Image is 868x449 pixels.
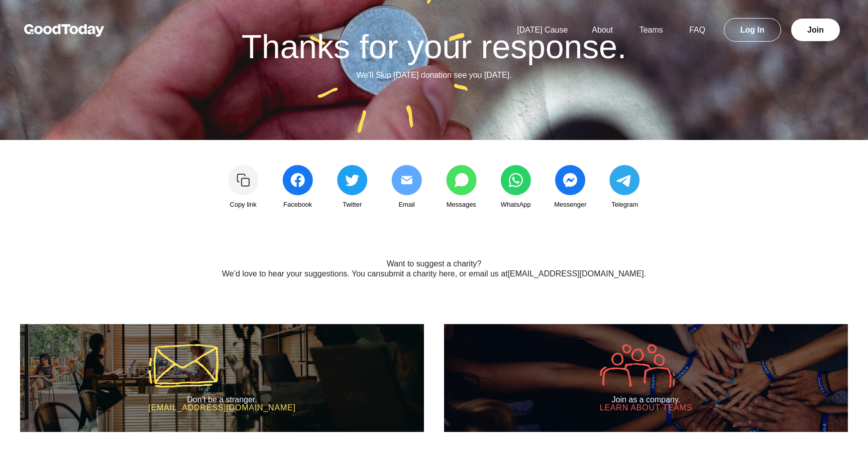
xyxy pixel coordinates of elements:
a: About [580,26,625,34]
h2: Join as a company. [600,395,693,404]
a: submit a charity here [380,269,455,278]
a: Log In [724,18,781,42]
a: [EMAIL_ADDRESS][DOMAIN_NAME] [508,269,644,278]
a: WhatsApp [491,165,541,210]
img: GoodToday [24,24,104,37]
span: Twitter [343,199,362,210]
p: We’d love to hear your suggestions. You can , or email us at . [56,268,812,280]
img: icon-mail-5a43aaca37e600df00e56f9b8d918e47a1bfc3b774321cbcea002c40666e291d.svg [148,344,218,387]
a: Join [791,19,840,41]
h3: [EMAIL_ADDRESS][DOMAIN_NAME] [148,404,296,412]
a: FAQ [677,26,717,34]
h1: Thanks for your response. [43,30,824,63]
a: Teams [627,26,675,34]
span: Copy link [230,199,256,210]
img: share_telegram-202ce42bf2dc56a75ae6f480dc55a76afea62cc0f429ad49403062cf127563fc.svg [609,165,640,195]
img: share_messenger-c45e1c7bcbce93979a22818f7576546ad346c06511f898ed389b6e9c643ac9fb.svg [555,165,586,195]
img: share_email2-0c4679e4b4386d6a5b86d8c72d62db284505652625843b8f2b6952039b23a09d.svg [391,165,422,195]
img: share_whatsapp-5443f3cdddf22c2a0b826378880ed971e5ae1b823a31c339f5b218d16a196cbc.svg [500,165,531,195]
img: share_facebook-c991d833322401cbb4f237049bfc194d63ef308eb3503c7c3024a8cbde471ffb.svg [282,165,313,195]
h2: Don’t be a stranger. [148,395,296,404]
a: Twitter [327,165,377,210]
a: Copy link [218,165,268,210]
a: Join as a company. Learn about Teams [444,324,848,432]
img: share_twitter-4edeb73ec953106eaf988c2bc856af36d9939993d6d052e2104170eae85ec90a.svg [337,165,368,195]
span: Telegram [611,199,638,210]
span: Messenger [554,199,586,210]
span: Facebook [283,199,312,210]
span: Messages [447,199,476,210]
img: icon-company-9005efa6fbb31de5087adda016c9bae152a033d430c041dc1efcb478492f602d.svg [600,344,675,387]
img: Copy link [228,165,259,195]
a: Telegram [600,165,650,210]
a: [DATE] Cause [505,26,580,34]
img: share_messages-3b1fb8c04668ff7766dd816aae91723b8c2b0b6fc9585005e55ff97ac9a0ace1.svg [446,165,477,195]
span: WhatsApp [501,199,531,210]
h2: Want to suggest a charity? [56,259,812,268]
a: Don’t be a stranger. [EMAIL_ADDRESS][DOMAIN_NAME] [20,324,424,432]
h3: Learn about Teams [600,404,693,412]
span: Email [398,199,415,210]
a: Email [382,165,432,210]
a: Messages [436,165,486,210]
a: Messenger [545,165,595,210]
a: Facebook [273,165,323,210]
